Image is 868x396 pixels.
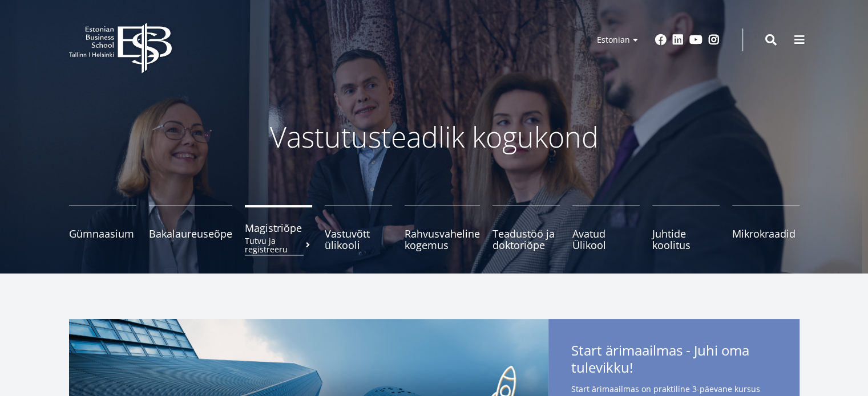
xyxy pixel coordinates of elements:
[732,228,800,239] span: Mikrokraadid
[69,228,136,239] span: Gümnaasium
[732,205,800,251] a: Mikrokraadid
[492,228,560,251] span: Teadustöö ja doktoriõpe
[652,228,720,251] span: Juhtide koolitus
[708,34,720,46] a: Instagram
[325,205,392,251] a: Vastuvõtt ülikooli
[245,236,312,254] small: Tutvu ja registreeru
[149,228,232,239] span: Bakalaureuseõpe
[149,205,232,251] a: Bakalaureuseõpe
[405,205,480,251] a: Rahvusvaheline kogemus
[571,359,633,376] span: tulevikku!
[655,34,667,46] a: Facebook
[572,205,640,251] a: Avatud Ülikool
[492,205,560,251] a: Teadustöö ja doktoriõpe
[689,34,703,46] a: Youtube
[132,120,737,154] p: Vastutusteadlik kogukond
[69,205,136,251] a: Gümnaasium
[245,222,312,234] span: Magistriõpe
[572,228,640,251] span: Avatud Ülikool
[245,205,312,251] a: MagistriõpeTutvu ja registreeru
[672,34,684,46] a: Linkedin
[325,228,392,251] span: Vastuvõtt ülikooli
[652,205,720,251] a: Juhtide koolitus
[571,342,777,379] span: Start ärimaailmas - Juhi oma
[405,228,480,251] span: Rahvusvaheline kogemus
